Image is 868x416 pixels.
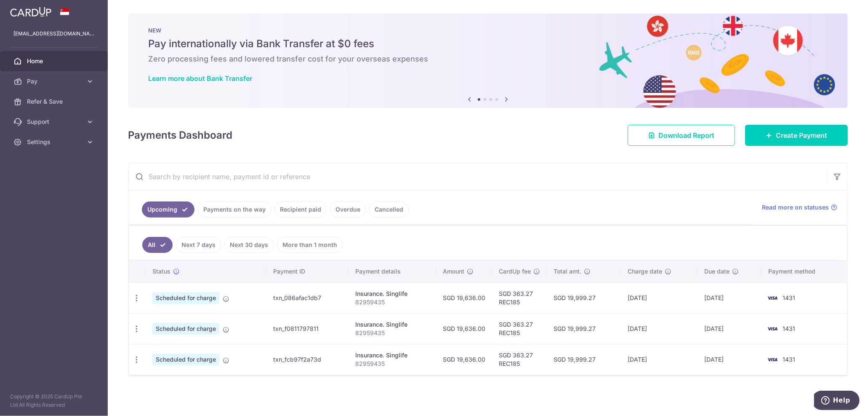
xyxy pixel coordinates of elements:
td: SGD 19,636.00 [436,282,492,313]
img: Bank Card [764,324,781,334]
td: SGD 363.27 REC185 [492,313,547,344]
h6: Zero processing fees and lowered transfer cost for your overseas expenses [148,54,828,64]
p: NEW [148,27,828,34]
a: Next 7 days [176,237,221,253]
a: Read more on statuses [762,203,837,212]
a: Upcoming [142,201,194,217]
td: SGD 19,636.00 [436,313,492,344]
span: Settings [27,138,83,146]
td: txn_f0811797811 [266,313,349,344]
p: 82959435 [355,360,429,368]
td: SGD 363.27 REC185 [492,344,547,375]
td: txn_086afac1db7 [266,282,349,313]
img: Bank Card [764,354,781,365]
span: Create Payment [776,130,827,140]
a: Payments on the way [198,201,271,217]
td: SGD 19,999.27 [547,344,621,375]
div: Insurance. Singlife [355,290,429,298]
h5: Pay internationally via Bank Transfer at $0 fees [148,37,828,51]
iframe: Opens a widget where you can find more information [814,391,860,412]
a: Download Report [628,125,735,146]
span: Charge date [628,267,662,276]
span: Total amt. [554,267,581,276]
a: All [142,237,173,253]
a: Next 30 days [224,237,274,253]
a: Create Payment [745,125,848,146]
span: Support [27,118,83,126]
a: Cancelled [369,201,409,217]
a: Recipient paid [274,201,327,217]
span: Refer & Save [27,97,83,106]
span: 1431 [783,325,795,332]
td: SGD 19,636.00 [436,344,492,375]
img: Bank transfer banner [128,13,848,108]
span: Scheduled for charge [152,323,219,335]
a: More than 1 month [277,237,343,253]
th: Payment method [761,260,847,282]
th: Payment details [349,260,436,282]
td: SGD 19,999.27 [547,313,621,344]
span: CardUp fee [499,267,531,276]
p: [EMAIL_ADDRESS][DOMAIN_NAME] [13,30,94,38]
img: Bank Card [764,293,781,303]
td: [DATE] [698,282,761,313]
span: Scheduled for charge [152,292,219,304]
span: Status [152,267,170,276]
span: 1431 [783,294,795,301]
span: Amount [443,267,464,276]
input: Search by recipient name, payment id or reference [128,163,827,190]
span: Download Report [658,130,714,140]
a: Overdue [330,201,366,217]
td: [DATE] [698,313,761,344]
th: Payment ID [266,260,349,282]
p: 82959435 [355,298,429,306]
td: SGD 19,999.27 [547,282,621,313]
span: 1431 [783,356,795,363]
span: Read more on statuses [762,203,829,212]
span: Scheduled for charge [152,354,219,365]
td: [DATE] [621,344,698,375]
td: [DATE] [698,344,761,375]
a: Learn more about Bank Transfer [148,74,252,83]
p: 82959435 [355,329,429,337]
div: Insurance. Singlife [355,320,429,329]
td: [DATE] [621,282,698,313]
h4: Payments Dashboard [128,128,232,143]
span: Due date [704,267,730,276]
span: Home [27,57,83,65]
img: CardUp [10,7,51,17]
td: txn_fcb97f2a73d [266,344,349,375]
span: Pay [27,77,83,86]
div: Insurance. Singlife [355,351,429,360]
td: [DATE] [621,313,698,344]
td: SGD 363.27 REC185 [492,282,547,313]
